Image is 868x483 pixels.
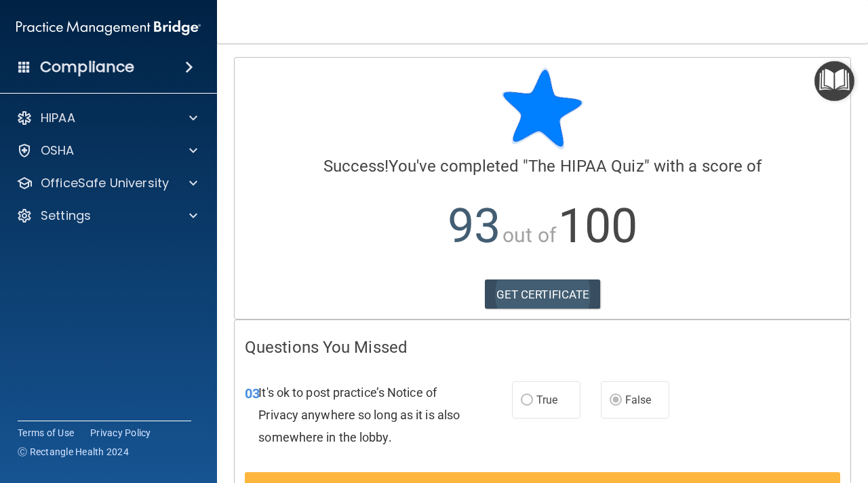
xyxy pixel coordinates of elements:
a: OfficeSafe University [16,175,197,191]
span: 100 [558,198,637,254]
h4: Compliance [40,58,134,77]
span: False [625,393,652,406]
img: blue-star-rounded.9d042014.png [502,68,583,149]
a: HIPAA [16,110,197,126]
button: Open Resource Center [814,61,854,101]
a: Privacy Policy [90,426,151,440]
h4: You've completed " " with a score of [245,157,840,175]
a: OSHA [16,142,197,159]
span: 93 [448,198,500,254]
span: out of [502,223,556,247]
span: True [536,393,557,406]
a: GET CERTIFICATE [485,279,601,309]
input: False [610,395,622,406]
p: OSHA [41,142,75,159]
input: True [521,395,533,406]
span: It's ok to post practice’s Notice of Privacy anywhere so long as it is also somewhere in the lobby. [258,385,460,444]
span: 03 [245,385,260,402]
span: Ⓒ Rectangle Health 2024 [18,445,129,459]
p: HIPAA [41,110,75,126]
h4: Questions You Missed [245,339,840,356]
span: Success! [323,157,389,176]
p: Settings [41,208,91,224]
img: PMB logo [16,14,201,41]
p: OfficeSafe University [41,175,169,191]
a: Settings [16,208,197,224]
a: Terms of Use [18,426,74,440]
span: The HIPAA Quiz [528,157,644,176]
